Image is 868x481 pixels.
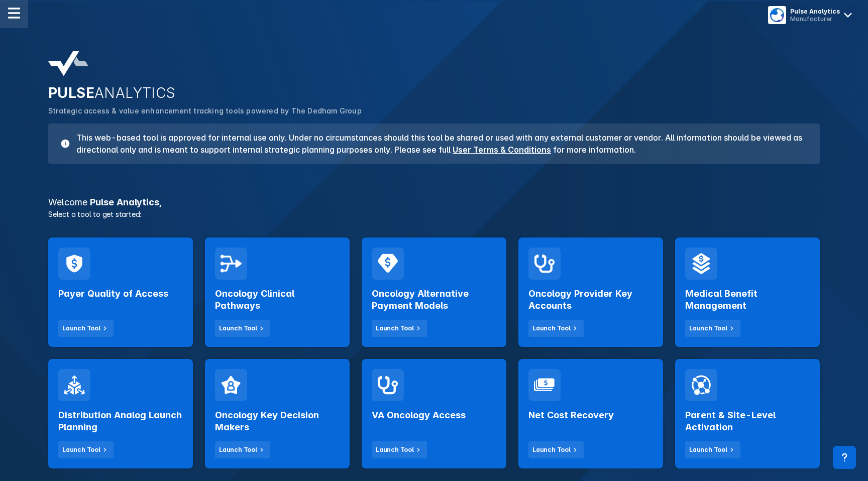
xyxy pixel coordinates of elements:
a: Net Cost RecoveryLaunch Tool [518,359,663,468]
div: Launch Tool [689,445,727,454]
div: Launch Tool [532,324,571,333]
div: Launch Tool [62,324,100,333]
button: Launch Tool [58,441,114,458]
p: Select a tool to get started: [42,209,826,219]
button: Launch Tool [215,320,270,337]
h2: Oncology Alternative Payment Models [372,288,496,312]
h2: Parent & Site-Level Activation [685,409,810,433]
div: Launch Tool [62,445,100,454]
button: Launch Tool [372,320,427,337]
div: Pulse Analytics [790,8,840,15]
div: Manufacturer [790,15,840,23]
h2: Distribution Analog Launch Planning [58,409,183,433]
div: Contact Support [833,446,856,469]
div: Launch Tool [376,445,414,454]
button: Launch Tool [528,441,584,458]
a: Oncology Alternative Payment ModelsLaunch Tool [362,237,506,347]
span: ANALYTICS [94,84,176,101]
img: menu button [770,8,784,22]
a: Medical Benefit ManagementLaunch Tool [675,237,820,347]
h2: VA Oncology Access [372,409,466,421]
button: Launch Tool [528,320,584,337]
button: Launch Tool [685,320,740,337]
a: Parent & Site-Level ActivationLaunch Tool [675,359,820,468]
a: Distribution Analog Launch PlanningLaunch Tool [48,359,193,468]
button: Launch Tool [685,441,740,458]
h3: This web-based tool is approved for internal use only. Under no circumstances should this tool be... [70,132,808,156]
div: Launch Tool [219,445,257,454]
a: Payer Quality of AccessLaunch Tool [48,237,193,347]
button: Launch Tool [58,320,114,337]
button: Launch Tool [215,441,270,458]
h2: Oncology Clinical Pathways [215,288,340,312]
a: User Terms & Conditions [453,145,551,155]
button: Launch Tool [372,441,427,458]
div: Launch Tool [689,324,727,333]
h3: Pulse Analytics , [42,198,826,207]
a: Oncology Clinical PathwaysLaunch Tool [205,237,350,347]
img: pulse-analytics-logo [48,51,88,76]
p: Strategic access & value enhancement tracking tools powered by The Dedham Group [48,105,820,116]
span: Welcome [48,197,87,207]
h2: Net Cost Recovery [528,409,614,421]
a: Oncology Provider Key AccountsLaunch Tool [518,237,663,347]
h2: Medical Benefit Management [685,288,810,312]
h2: Oncology Key Decision Makers [215,409,340,433]
h2: PULSE [48,84,820,101]
img: menu--horizontal.svg [8,7,20,19]
h2: Oncology Provider Key Accounts [528,288,653,312]
h2: Payer Quality of Access [58,288,168,300]
div: Launch Tool [532,445,571,454]
a: VA Oncology AccessLaunch Tool [362,359,506,468]
a: Oncology Key Decision MakersLaunch Tool [205,359,350,468]
div: Launch Tool [376,324,414,333]
div: Launch Tool [219,324,257,333]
